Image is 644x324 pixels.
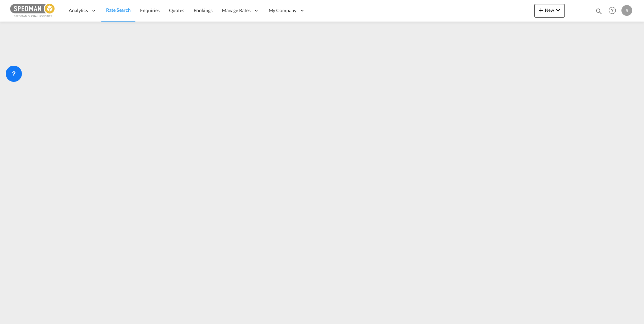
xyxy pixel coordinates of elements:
[534,4,565,18] button: icon-plus 400-fgNewicon-chevron-down
[69,7,88,14] span: Analytics
[106,7,131,13] span: Rate Search
[607,5,618,16] span: Help
[140,7,160,13] span: Enquiries
[169,7,184,13] span: Quotes
[537,7,562,13] span: New
[10,3,56,18] img: c12ca350ff1b11efb6b291369744d907.png
[621,5,632,16] div: S
[537,6,545,14] md-icon: icon-plus 400-fg
[222,7,251,14] span: Manage Rates
[554,6,562,14] md-icon: icon-chevron-down
[595,7,603,18] div: icon-magnify
[194,7,213,13] span: Bookings
[607,5,621,17] div: Help
[269,7,296,14] span: My Company
[595,7,603,15] md-icon: icon-magnify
